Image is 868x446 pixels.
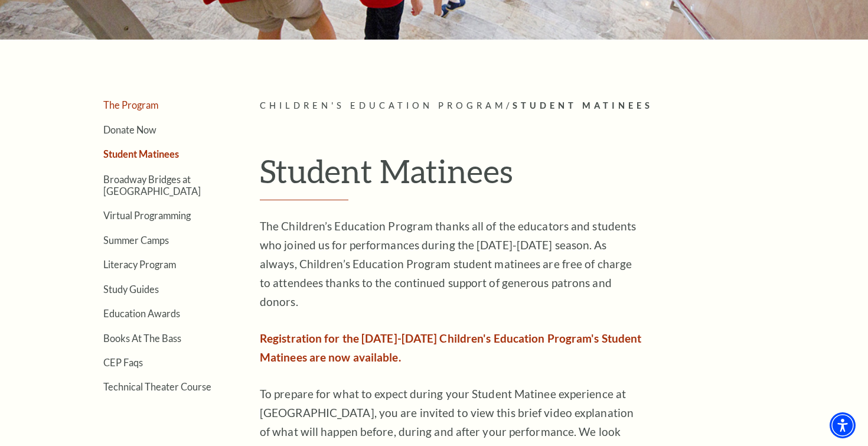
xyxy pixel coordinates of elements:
a: Study Guides [103,284,159,295]
a: Virtual Programming [103,210,191,221]
a: Summer Camps [103,235,169,246]
a: Broadway Bridges at [GEOGRAPHIC_DATA] [103,174,201,196]
a: Student Matinees [103,148,179,159]
a: Donate Now [103,124,156,135]
a: Literacy Program [103,259,176,270]
p: / [260,99,800,113]
a: Education Awards [103,308,180,319]
a: CEP Faqs [103,357,143,368]
a: Books At The Bass [103,333,181,344]
span: Children's Education Program [260,100,506,110]
p: The Children’s Education Program thanks all of the educators and students who joined us for perfo... [260,217,644,311]
a: Technical Theater Course [103,381,211,392]
h1: Student Matinees [260,152,800,200]
span: Student Matinees [513,100,653,110]
span: Registration for the [DATE]-[DATE] Children's Education Program's Student Matinees are now availa... [260,331,641,364]
div: Accessibility Menu [830,412,856,438]
a: The Program [103,99,158,110]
